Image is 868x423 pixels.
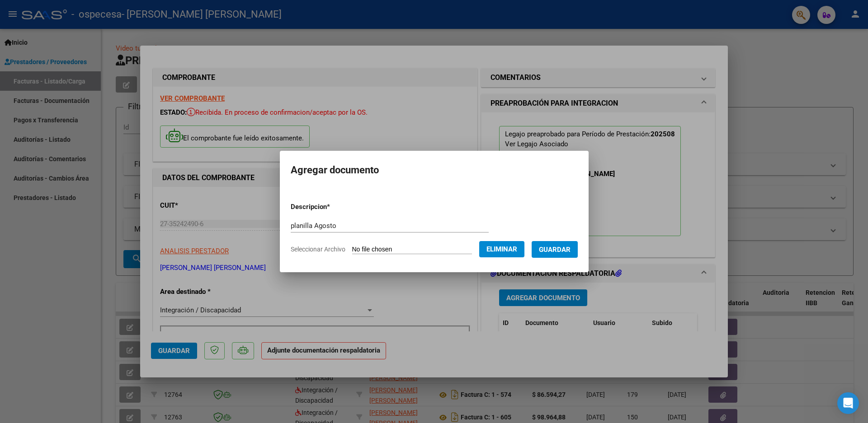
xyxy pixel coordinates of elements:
[539,246,571,254] span: Guardar
[486,245,517,253] span: Eliminar
[291,202,377,212] p: Descripcion
[479,241,524,257] button: Eliminar
[532,241,578,258] button: Guardar
[291,246,345,253] span: Seleccionar Archivo
[837,392,859,414] div: Open Intercom Messenger
[291,162,578,179] h2: Agregar documento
